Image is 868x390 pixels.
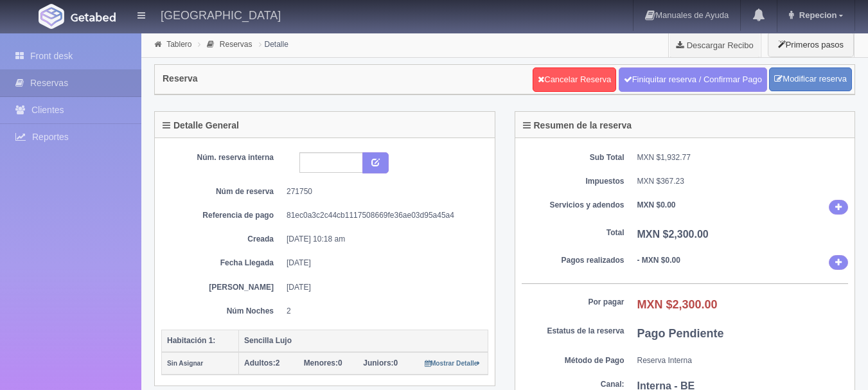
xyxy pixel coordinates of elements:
[522,152,624,163] dt: Sub Total
[287,258,479,269] dd: [DATE]
[287,186,479,197] dd: 271750
[304,359,342,368] span: 0
[637,152,849,163] dd: MXN $1,932.77
[167,336,215,345] b: Habitación 1:
[220,40,252,49] a: Reservas
[363,359,398,368] span: 0
[171,186,274,197] dt: Núm de reserva
[244,359,279,368] span: 2
[637,229,709,240] b: MXN $2,300.00
[522,176,624,187] dt: Impuestos
[522,355,624,366] dt: Método de Pago
[287,306,479,317] dd: 2
[363,359,393,368] strong: Juniors:
[256,38,292,50] li: Detalle
[171,258,274,269] dt: Fecha Llegada
[522,297,624,308] dt: Por pagar
[522,326,624,337] dt: Estatus de la reserva
[522,255,624,266] dt: Pagos realizados
[304,359,338,368] strong: Menores:
[244,359,276,368] strong: Adultos:
[287,282,479,293] dd: [DATE]
[637,176,849,187] dd: MXN $367.23
[522,379,624,390] dt: Canal:
[171,234,274,245] dt: Creada
[425,359,481,368] a: Mostrar Detalle
[796,10,837,20] span: Repecion
[167,360,203,367] small: Sin Asignar
[522,227,624,238] dt: Total
[163,121,239,130] h4: Detalle General
[522,200,624,211] dt: Servicios y adendos
[637,256,680,265] b: - MXN $0.00
[619,67,767,92] a: Finiquitar reserva / Confirmar Pago
[637,298,718,311] b: MXN $2,300.00
[769,67,852,91] a: Modificar reserva
[287,234,479,245] dd: [DATE] 10:18 am
[637,327,724,340] b: Pago Pendiente
[669,32,761,58] a: Descargar Recibo
[425,360,481,367] small: Mostrar Detalle
[171,152,274,163] dt: Núm. reserva interna
[533,67,616,92] a: Cancelar Reserva
[161,6,281,22] h4: [GEOGRAPHIC_DATA]
[171,210,274,221] dt: Referencia de pago
[287,210,479,221] dd: 81ec0a3c2c44cb1117508669fe36ae03d95a45a4
[768,32,854,57] button: Primeros pasos
[171,282,274,293] dt: [PERSON_NAME]
[523,121,632,130] h4: Resumen de la reserva
[39,4,64,29] img: Getabed
[637,200,676,209] b: MXN $0.00
[239,330,488,352] th: Sencilla Lujo
[163,74,198,84] h4: Reserva
[171,306,274,317] dt: Núm Noches
[166,40,191,49] a: Tablero
[71,12,116,22] img: Getabed
[637,355,849,366] dd: Reserva Interna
